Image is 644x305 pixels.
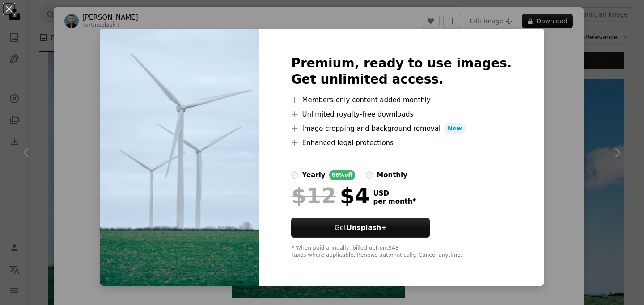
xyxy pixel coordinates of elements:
div: $4 [291,184,369,207]
li: Members-only content added monthly [291,95,512,105]
li: Unlimited royalty-free downloads [291,109,512,120]
span: New [444,123,466,134]
div: 66% off [329,170,356,180]
div: * When paid annually, billed upfront $48 Taxes where applicable. Renews automatically. Cancel any... [291,245,512,259]
strong: Unsplash+ [347,224,387,232]
h2: Premium, ready to use images. Get unlimited access. [291,55,512,88]
button: GetUnsplash+ [291,218,430,238]
div: monthly [377,170,407,180]
span: per month * [373,197,416,205]
input: monthly [366,171,373,179]
li: Enhanced legal protections [291,138,512,148]
span: $12 [291,184,336,207]
li: Image cropping and background removal [291,123,512,134]
div: yearly [302,170,325,180]
input: yearly66%off [291,171,298,179]
span: USD [373,189,416,197]
img: premium_photo-1677934980308-47cc09c84f1f [100,29,259,286]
